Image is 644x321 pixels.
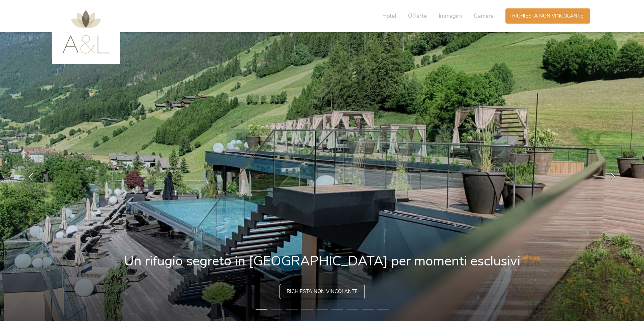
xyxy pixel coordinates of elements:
span: Richiesta non vincolante [512,12,583,20]
span: Hotel [382,12,396,20]
span: Camere [474,12,494,20]
span: Richiesta non vincolante [287,288,358,295]
img: AMONTI & LUNARIS Wellnessresort [62,10,110,54]
span: Immagini [439,12,462,20]
span: Offerte [408,12,427,20]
